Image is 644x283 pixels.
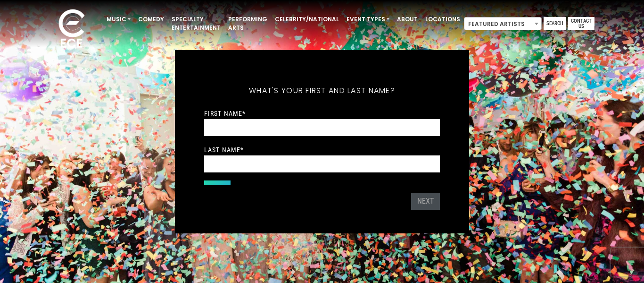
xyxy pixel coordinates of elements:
span: Featured Artists [464,17,542,30]
span: Featured Artists [464,17,541,31]
img: ece_new_logo_whitev2-1.png [48,7,95,52]
a: Contact Us [568,17,594,30]
a: Comedy [134,11,168,27]
a: Search [544,17,566,30]
a: Event Types [343,11,393,27]
a: Celebrity/National [271,11,343,27]
h5: What's your first and last name? [204,74,440,108]
a: Performing Arts [224,11,271,36]
label: First Name [204,109,246,118]
a: Music [103,11,134,27]
a: Locations [421,11,464,27]
a: About [393,11,421,27]
a: Specialty Entertainment [168,11,224,36]
label: Last Name [204,146,244,154]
